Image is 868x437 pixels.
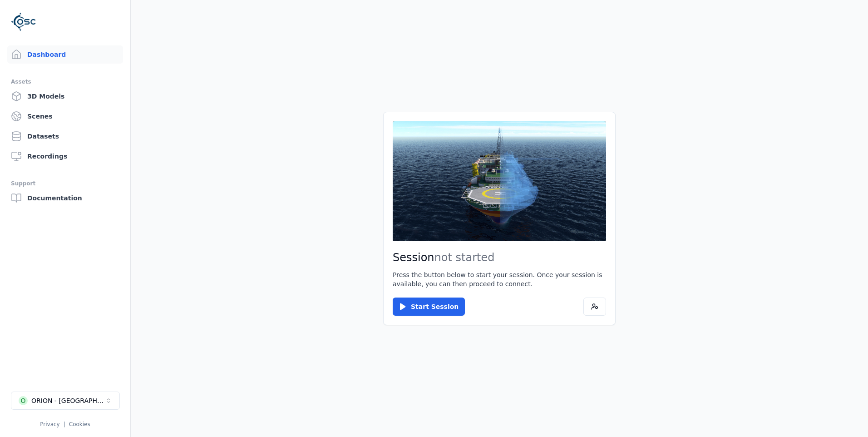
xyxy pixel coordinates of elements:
[40,421,59,427] a: Privacy
[7,189,123,207] a: Documentation
[11,9,36,35] img: Logo
[393,250,606,265] h2: Session
[7,147,123,165] a: Recordings
[7,107,123,125] a: Scenes
[434,251,495,264] span: not started
[393,270,606,288] p: Press the button below to start your session. Once your session is available, you can then procee...
[69,421,90,427] a: Cookies
[11,392,120,410] button: Select a workspace
[393,298,465,316] button: Start Session
[64,421,65,427] span: |
[11,178,119,189] div: Support
[11,76,119,87] div: Assets
[7,127,123,145] a: Datasets
[31,396,105,405] div: ORION - [GEOGRAPHIC_DATA]
[19,396,28,405] div: O
[7,87,123,105] a: 3D Models
[7,45,123,64] a: Dashboard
